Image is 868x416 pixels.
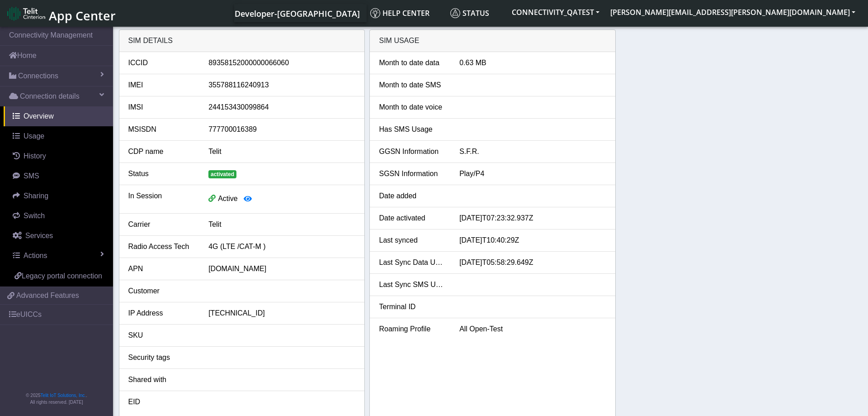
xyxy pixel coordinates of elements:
[372,279,453,290] div: Last Sync SMS Usage
[4,206,113,226] a: Switch
[20,91,80,102] span: Connection details
[122,308,202,319] div: IP Address
[22,272,102,280] span: Legacy portal connection
[453,235,613,246] div: [DATE]T10:40:29Z
[202,102,362,113] div: 244153430099864
[122,219,202,230] div: Carrier
[24,132,44,140] span: Usage
[450,8,489,18] span: Status
[372,191,453,201] div: Date added
[24,192,48,200] span: Sharing
[122,102,202,113] div: IMSI
[24,152,46,160] span: History
[372,257,453,268] div: Last Sync Data Usage
[122,241,202,252] div: Radio Access Tech
[447,4,506,22] a: Status
[24,112,54,120] span: Overview
[202,124,362,135] div: 777700016389
[4,106,113,126] a: Overview
[202,263,362,274] div: [DOMAIN_NAME]
[122,330,202,341] div: SKU
[234,4,359,22] a: Your current platform instance
[372,124,453,135] div: Has SMS Usage
[370,8,380,18] img: knowledge.svg
[372,146,453,157] div: GGSN Information
[453,213,613,224] div: [DATE]T07:23:32.937Z
[202,146,362,157] div: Telit
[122,374,202,385] div: Shared with
[372,102,453,113] div: Month to date voice
[372,324,453,335] div: Roaming Profile
[450,8,460,18] img: status.svg
[122,146,202,157] div: CDP name
[122,397,202,407] div: EID
[122,263,202,274] div: APN
[16,290,79,301] span: Advanced Features
[370,8,429,18] span: Help center
[122,286,202,296] div: Customer
[202,308,362,319] div: [TECHNICAL_ID]
[122,191,202,208] div: In Session
[4,146,113,166] a: History
[372,301,453,312] div: Terminal ID
[4,226,113,246] a: Services
[238,191,258,208] button: View session details
[24,172,39,180] span: SMS
[208,170,236,178] span: activated
[24,212,45,220] span: Switch
[605,4,861,20] button: [PERSON_NAME][EMAIL_ADDRESS][PERSON_NAME][DOMAIN_NAME]
[372,235,453,246] div: Last synced
[372,57,453,68] div: Month to date data
[18,71,58,81] span: Connections
[49,7,116,24] span: App Center
[372,168,453,179] div: SGSN Information
[122,57,202,68] div: ICCID
[453,324,613,335] div: All Open-Test
[122,124,202,135] div: MSISDN
[372,213,453,224] div: Date activated
[202,80,362,91] div: 355788116240913
[453,57,613,68] div: 0.63 MB
[4,186,113,206] a: Sharing
[506,4,605,20] button: CONNECTIVITY_QATEST
[41,393,86,398] a: Telit IoT Solutions, Inc.
[372,80,453,91] div: Month to date SMS
[453,146,613,157] div: S.F.R.
[25,232,53,239] span: Services
[453,257,613,268] div: [DATE]T05:58:29.649Z
[202,219,362,230] div: Telit
[122,80,202,91] div: IMEI
[4,166,113,186] a: SMS
[4,246,113,266] a: Actions
[119,30,365,52] div: SIM details
[24,252,47,259] span: Actions
[122,352,202,363] div: Security tags
[367,4,447,22] a: Help center
[7,4,114,23] a: App Center
[453,168,613,179] div: Play/P4
[202,241,362,252] div: 4G (LTE /CAT-M )
[7,6,45,21] img: logo-telit-cinterion-gw-new.png
[4,126,113,146] a: Usage
[202,57,362,68] div: 89358152000000066060
[370,30,615,52] div: SIM Usage
[122,168,202,179] div: Status
[235,8,360,19] span: Developer-[GEOGRAPHIC_DATA]
[218,195,238,202] span: Active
